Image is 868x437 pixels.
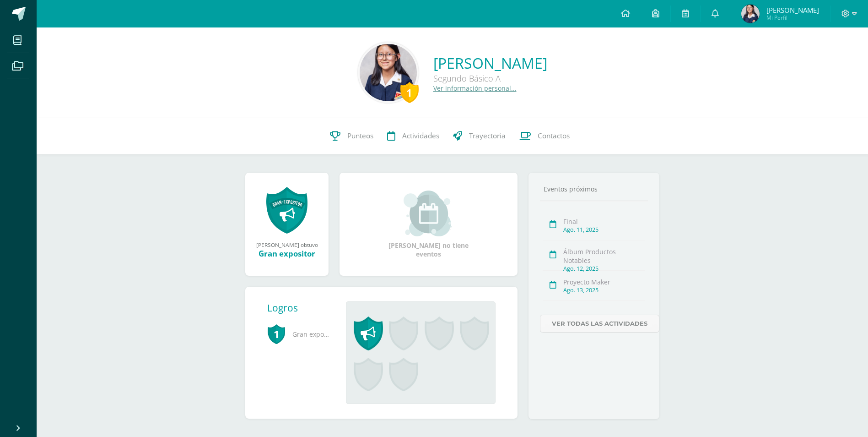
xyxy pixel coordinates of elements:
div: 1 [400,82,419,103]
div: Gran expositor [254,248,319,259]
a: Actividades [380,118,446,154]
a: Ver todas las actividades [540,315,659,333]
span: Actividades [402,131,439,141]
span: Mi Perfil [766,14,819,22]
span: Punteos [347,131,373,141]
div: [PERSON_NAME] obtuvo [254,241,319,248]
a: [PERSON_NAME] [433,53,547,73]
div: Proyecto Maker [563,278,645,286]
div: [PERSON_NAME] no tiene eventos [383,191,474,258]
img: 3af46557c5690f192df8465864cd5c77.png [360,44,417,101]
div: Segundo Básico A [433,73,547,84]
span: Contactos [538,131,570,141]
a: Trayectoria [446,118,512,154]
span: [PERSON_NAME] [766,5,819,15]
div: Álbum Productos Notables [563,247,645,265]
div: Final [563,217,645,226]
div: Ago. 11, 2025 [563,226,645,234]
img: event_small.png [404,191,453,236]
span: Gran expositor [267,322,331,347]
div: Ago. 12, 2025 [563,265,645,273]
div: Eventos próximos [540,185,648,193]
div: Ago. 13, 2025 [563,286,645,294]
a: Ver información personal... [433,84,517,93]
span: Trayectoria [469,131,506,141]
a: Punteos [323,118,380,154]
div: Logros [267,301,339,314]
a: Contactos [512,118,577,154]
span: 1 [267,323,286,344]
img: 016a31844e7f08065a7e0eab0c910ae8.png [741,5,760,23]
